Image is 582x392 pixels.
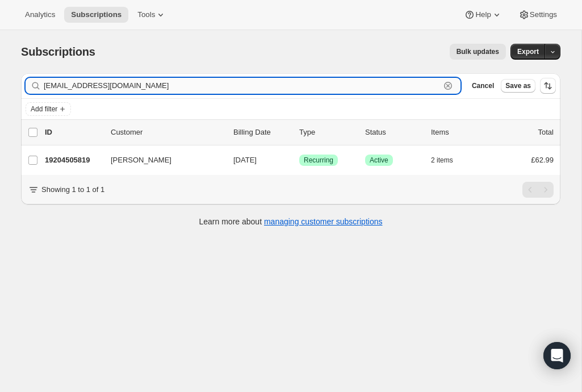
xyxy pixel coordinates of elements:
span: Recurring [304,156,333,165]
p: Billing Date [233,127,290,138]
span: Subscriptions [21,45,95,58]
button: Export [510,44,546,60]
input: Filter subscribers [44,78,440,94]
div: Type [299,127,356,138]
button: Add filter [26,102,71,116]
span: Bulk updates [457,47,499,56]
div: IDCustomerBilling DateTypeStatusItemsTotal [45,127,554,138]
p: Total [538,127,554,138]
span: Active [370,156,388,165]
span: Analytics [25,10,55,19]
span: Help [475,10,491,19]
p: Learn more about [199,216,383,227]
span: [PERSON_NAME] [111,155,171,166]
span: Save as [505,81,531,90]
span: Export [517,47,539,56]
span: Cancel [472,81,494,90]
p: Customer [111,127,224,138]
span: £62.99 [531,156,554,164]
span: [DATE] [233,156,257,164]
span: Settings [530,10,557,19]
div: Open Intercom Messenger [543,342,571,369]
p: ID [45,127,102,138]
button: 2 items [431,152,466,168]
p: Showing 1 to 1 of 1 [41,184,104,195]
button: Save as [501,79,535,93]
div: 19204505819[PERSON_NAME][DATE]SuccessRecurringSuccessActive2 items£62.99 [45,152,554,168]
button: Subscriptions [64,7,128,23]
a: managing customer subscriptions [264,217,383,226]
button: Help [457,7,509,23]
nav: Pagination [522,182,554,198]
button: Cancel [467,79,499,93]
button: Sort the results [540,78,556,94]
span: Subscriptions [71,10,122,19]
button: Tools [131,7,173,23]
span: 2 items [431,156,453,165]
span: Add filter [31,105,57,114]
button: Clear [442,80,454,91]
div: Items [431,127,488,138]
button: [PERSON_NAME] [104,151,217,169]
button: Settings [512,7,564,23]
button: Analytics [18,7,62,23]
button: Bulk updates [450,44,506,60]
p: Status [365,127,422,138]
p: 19204505819 [45,155,102,166]
span: Tools [137,10,155,19]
